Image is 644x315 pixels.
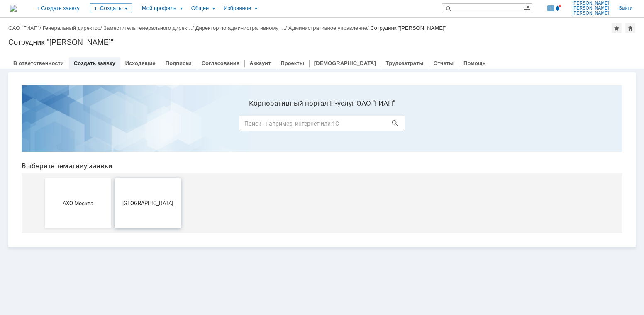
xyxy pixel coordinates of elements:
div: / [103,25,195,31]
a: Исходящие [125,60,156,66]
span: [PERSON_NAME] [572,1,609,6]
div: Добавить в избранное [612,23,622,33]
div: Сотрудник "[PERSON_NAME]" [370,25,446,31]
a: Аккаунт [249,60,271,66]
img: logo [10,5,17,12]
a: Административное управление [288,25,367,31]
span: 1 [547,5,555,11]
div: / [8,25,43,31]
div: Создать [90,3,132,13]
div: / [195,25,288,31]
a: Согласования [202,60,240,66]
a: ОАО "ГИАП" [8,25,39,31]
span: АХО Москва [32,121,94,127]
a: Проекты [281,60,304,66]
div: / [288,25,370,31]
a: Помощь [463,60,485,66]
a: [DEMOGRAPHIC_DATA] [314,60,376,66]
div: Сотрудник "[PERSON_NAME]" [8,38,636,46]
span: [PERSON_NAME] [572,11,609,16]
header: Выберите тематику заявки [7,83,607,91]
a: Директор по административному … [195,25,285,31]
a: Подписки [166,60,192,66]
button: [GEOGRAPHIC_DATA] [100,99,166,149]
a: Трудозатраты [386,60,424,66]
a: Генеральный директор [43,25,100,31]
a: Отчеты [434,60,454,66]
label: Корпоративный портал IT-услуг ОАО "ГИАП" [224,20,390,29]
a: Создать заявку [74,60,115,66]
span: [GEOGRAPHIC_DATA] [102,121,163,127]
button: АХО Москва [30,99,96,149]
a: Перейти на домашнюю страницу [10,5,17,12]
input: Поиск - например, интернет или 1С [224,37,390,52]
span: Расширенный поиск [524,4,532,12]
a: В ответственности [13,60,64,66]
span: [PERSON_NAME] [572,6,609,11]
div: Сделать домашней страницей [625,23,635,33]
a: Заместитель генерального дирек… [103,25,192,31]
div: / [43,25,104,31]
